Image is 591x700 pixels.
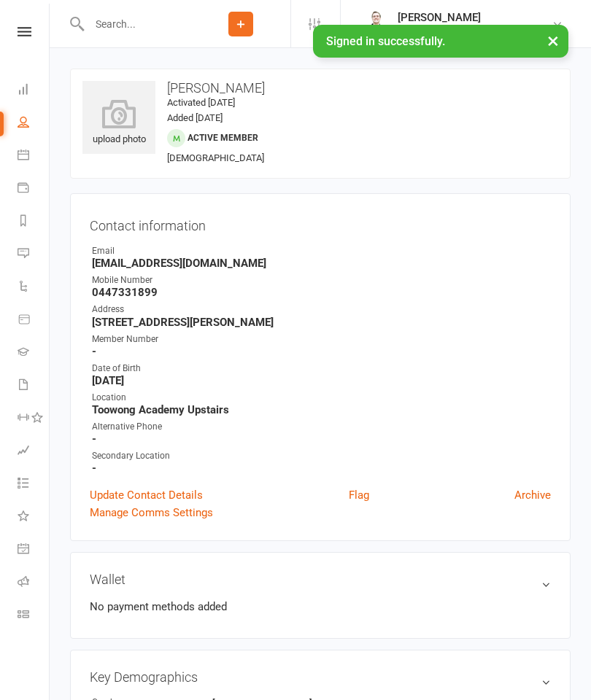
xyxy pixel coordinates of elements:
[167,152,264,163] span: [DEMOGRAPHIC_DATA]
[92,332,551,346] div: Member Number
[167,97,235,108] time: Activated [DATE]
[90,669,551,685] h3: Key Demographics
[90,213,551,233] h3: Contact information
[92,303,551,316] div: Address
[82,99,155,147] div: upload photo
[18,140,50,173] a: Calendar
[92,420,551,434] div: Alternative Phone
[92,374,551,387] strong: [DATE]
[90,486,203,504] a: Update Contact Details
[92,403,551,416] strong: Toowong Academy Upstairs
[361,9,390,39] img: thumb_image1644660699.png
[92,449,551,463] div: Secondary Location
[18,599,50,632] a: Class kiosk mode
[92,316,551,329] strong: [STREET_ADDRESS][PERSON_NAME]
[18,206,50,238] a: Reports
[18,501,50,534] a: What's New
[326,34,445,48] span: Signed in successfully.
[18,534,50,567] a: General attendance kiosk mode
[18,173,50,206] a: Payments
[92,432,551,446] strong: -
[85,14,191,34] input: Search...
[90,598,551,615] li: No payment methods added
[82,81,558,96] h3: [PERSON_NAME]
[90,572,551,587] h3: Wallet
[398,24,552,37] div: Martial Arts [GEOGRAPHIC_DATA]
[167,112,223,123] time: Added [DATE]
[92,286,551,299] strong: 0447331899
[18,304,50,337] a: Product Sales
[92,391,551,405] div: Location
[18,74,50,107] a: Dashboard
[18,567,50,599] a: Roll call kiosk mode
[540,25,566,56] button: ×
[92,273,551,287] div: Mobile Number
[349,486,369,504] a: Flag
[398,11,552,24] div: [PERSON_NAME]
[90,504,213,521] a: Manage Comms Settings
[92,244,551,258] div: Email
[92,257,551,270] strong: [EMAIL_ADDRESS][DOMAIN_NAME]
[514,486,551,504] a: Archive
[92,462,551,475] strong: -
[18,435,50,468] a: Assessments
[92,345,551,358] strong: -
[18,107,50,140] a: People
[188,133,258,143] span: Active member
[92,362,551,376] div: Date of Birth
